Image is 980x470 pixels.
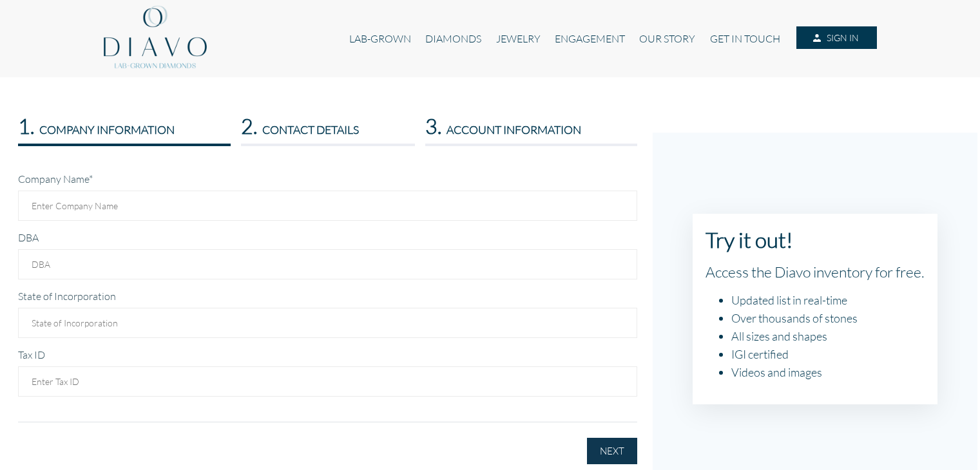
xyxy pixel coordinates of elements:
span: 1. [18,113,34,138]
input: Enter Tax ID [18,366,637,397]
li: IGI certified [731,345,925,363]
li: All sizes and shapes [731,327,925,345]
a: GET IN TOUCH [703,26,787,51]
label: Company Name* [18,173,93,185]
button: NEXT [587,438,637,464]
a: JEWELRY [488,26,547,51]
input: Enter Company Name [18,191,637,221]
li: Updated list in real-time [731,291,925,309]
input: DBA [18,249,637,279]
span: 3. [425,113,441,138]
a: ENGAGEMENT [548,26,632,51]
li: Videos and images [731,363,925,381]
input: State of Incorporation [18,308,637,338]
a: OUR STORY [632,26,702,51]
li: Over thousands of stones [731,309,925,327]
label: Tax ID [18,348,45,361]
h3: ACCOUNT INFORMATION [425,113,637,138]
a: LAB-GROWN [342,26,418,51]
label: State of Incorporation [18,290,116,302]
a: SIGN IN [796,26,876,50]
h1: Try it out! [706,227,925,252]
h3: COMPANY INFORMATION [18,113,231,138]
h3: CONTACT DETAILS [241,113,415,138]
span: 2. [241,113,257,138]
label: DBA [18,231,39,243]
h2: Access the Diavo inventory for free. [706,263,925,281]
a: DIAMONDS [418,26,488,51]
